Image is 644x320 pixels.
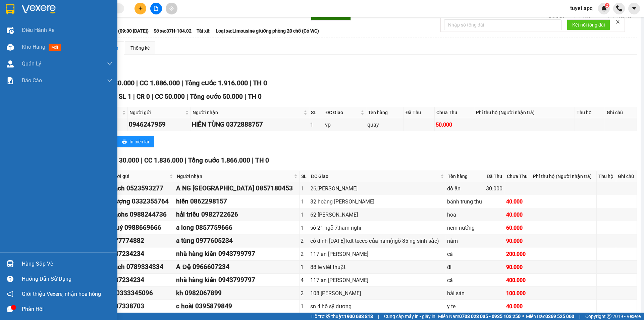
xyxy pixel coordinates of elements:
[176,196,298,207] div: hiền 0862298157
[309,107,324,118] th: SL
[176,210,298,220] div: hải triều 0982722626
[575,107,605,118] th: Thu hộ
[300,171,309,182] th: SL
[310,224,445,232] div: số 21,ngõ 7,hàm nghi
[49,44,61,51] span: mới
[107,78,112,83] span: down
[310,211,445,219] div: 62-[PERSON_NAME]
[141,156,143,164] span: |
[176,249,298,259] div: nhà hàng kiến 0943799797
[7,60,14,67] img: warehouse-icon
[447,197,484,206] div: bánh trung thu
[129,138,149,145] span: In biên lai
[447,237,484,245] div: nấm
[310,184,445,193] div: 26,[PERSON_NAME]
[616,171,637,182] th: Ghi chú
[154,27,192,35] span: Số xe: 37H-104.02
[506,211,530,219] div: 40.000
[444,19,561,30] input: Nhập số tổng đài
[301,211,308,219] div: 1
[176,236,298,246] div: a tùng 0977605234
[107,288,174,298] div: kh 0333345096
[378,313,379,320] span: |
[506,276,530,284] div: 400.000
[344,314,373,319] strong: 1900 633 818
[252,156,254,164] span: |
[107,61,112,66] span: down
[250,79,251,87] span: |
[176,223,298,233] div: a long 0857759666
[435,107,474,118] th: Chưa Thu
[506,250,530,258] div: 200.000
[505,171,531,182] th: Chưa Thu
[631,5,637,11] span: caret-down
[565,4,598,12] span: tuyet.apq
[601,5,607,11] img: icon-new-feature
[245,93,246,100] span: |
[301,263,308,271] div: 1
[107,196,174,207] div: nhượng 0332355764
[447,289,484,298] div: hải sản
[22,26,54,34] span: Điều hành xe
[135,3,146,14] button: plus
[108,173,168,180] span: Người gửi
[325,121,365,129] div: vp
[107,183,174,193] div: khách 0523593277
[137,93,150,100] span: CR 0
[301,184,308,193] div: 1
[176,275,298,285] div: nhà hàng kiến 0943799797
[117,136,154,147] button: printerIn biên lai
[311,173,439,180] span: ĐC Giao
[104,79,135,87] span: CR 30.000
[248,93,262,100] span: TH 0
[7,276,13,282] span: question-circle
[526,313,574,320] span: Miền Bắc
[181,79,183,87] span: |
[22,44,45,50] span: Kho hàng
[310,250,445,258] div: 117 an [PERSON_NAME]
[129,109,184,116] span: Người gửi
[22,59,41,68] span: Quản Lý
[107,223,174,233] div: a quý 0988669666
[152,93,153,100] span: |
[384,313,436,320] span: Cung cấp máy in - giấy in:
[301,250,308,258] div: 2
[133,93,135,100] span: |
[301,224,308,232] div: 1
[485,171,505,182] th: Đã Thu
[107,210,174,220] div: khachs 0988244736
[177,173,292,180] span: Người nhận
[506,289,530,298] div: 100.000
[107,236,174,246] div: 0977774882
[310,237,445,245] div: cố đinh [DATE] kdt tecco cửa nam(ngõ 85 ng sinh sắc)
[506,224,530,232] div: 60.000
[545,314,574,319] strong: 0369 525 060
[605,3,609,8] sup: 2
[506,302,530,311] div: 40.000
[486,184,504,193] div: 30.000
[567,19,610,30] button: Kết nối tổng đài
[188,156,250,164] span: Tổng cước 1.866.000
[22,290,101,298] span: Giới thiệu Vexere, nhận hoa hồng
[100,27,149,35] span: Chuyến: (09:30 [DATE])
[310,121,323,129] div: 1
[447,250,484,258] div: cá
[7,44,14,51] img: warehouse-icon
[310,263,445,271] div: 88 lê viết thuật
[447,302,484,311] div: y te
[301,289,308,298] div: 2
[459,314,521,319] strong: 0708 023 035 - 0935 103 250
[190,93,243,100] span: Tổng cước 50.000
[447,224,484,232] div: nem nướng
[166,3,177,14] button: aim
[366,107,404,118] th: Tên hàng
[447,184,484,193] div: đồ ăn
[136,79,138,87] span: |
[326,109,359,116] span: ĐC Giao
[169,6,174,11] span: aim
[531,171,596,182] th: Phí thu hộ (Người nhận trả)
[22,259,112,269] div: Hàng sắp về
[130,44,150,52] div: Thống kê
[176,301,298,311] div: c hoài 0395879849
[438,313,521,320] span: Miền Nam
